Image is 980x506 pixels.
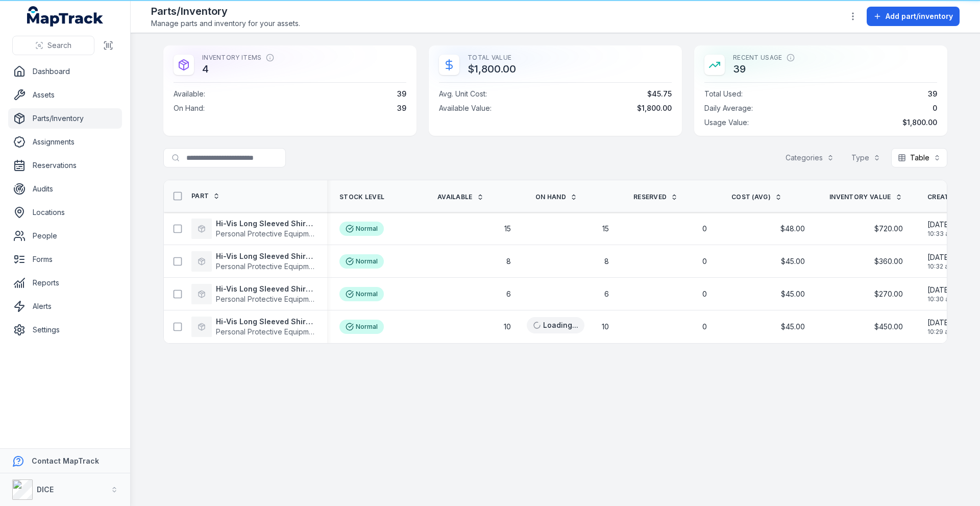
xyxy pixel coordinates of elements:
[731,193,771,201] span: Cost (avg)
[339,222,384,236] div: Normal
[927,285,954,303] time: 22/09/2025, 10:30:45 am
[647,89,672,99] span: $45.75
[874,289,903,299] span: $270.00
[191,284,315,304] a: Hi-Vis Long Sleeved Shirt MediumPersonal Protective Equipment
[8,179,122,199] a: Audits
[191,192,209,200] span: Part
[8,61,122,82] a: Dashboard
[928,89,937,99] span: 39
[704,103,753,113] span: Daily Average :
[191,192,220,200] a: Part
[47,40,71,51] span: Search
[8,85,122,105] a: Assets
[933,103,937,113] span: 0
[216,251,315,261] strong: Hi-Vis Long Sleeved Shirt Large
[37,485,54,494] strong: DICE
[633,193,667,201] span: Reserved
[339,320,384,334] div: Normal
[781,256,805,267] span: $45.00
[8,249,122,270] a: Forms
[927,230,954,238] span: 10:33 am
[874,322,903,332] span: $450.00
[437,193,473,201] span: Available
[702,289,707,299] span: 0
[437,193,484,201] a: Available
[927,318,954,336] time: 22/09/2025, 10:29:21 am
[927,252,954,271] time: 22/09/2025, 10:32:02 am
[845,148,887,167] button: Type
[506,256,511,267] span: 8
[779,148,841,167] button: Categories
[506,289,511,299] span: 6
[867,7,960,26] button: Add part/inventory
[8,273,122,293] a: Reports
[702,224,707,234] span: 0
[702,322,707,332] span: 0
[8,296,122,317] a: Alerts
[781,289,805,299] span: $45.00
[604,256,609,267] span: 8
[8,132,122,152] a: Assignments
[151,4,300,18] h2: Parts/Inventory
[829,193,902,201] a: Inventory Value
[780,224,805,234] span: $48.00
[637,103,672,113] span: $1,800.00
[32,456,99,465] strong: Contact MapTrack
[216,262,320,271] span: Personal Protective Equipment
[216,229,320,238] span: Personal Protective Equipment
[927,220,954,238] time: 22/09/2025, 10:33:10 am
[602,322,609,332] span: 10
[927,193,977,201] span: Created Date
[874,256,903,267] span: $360.00
[604,289,609,299] span: 6
[8,320,122,340] a: Settings
[151,18,300,29] span: Manage parts and inventory for your assets.
[216,219,315,229] strong: Hi-Vis Long Sleeved Shirt X Large
[191,219,315,239] a: Hi-Vis Long Sleeved Shirt X LargePersonal Protective Equipment
[216,284,315,294] strong: Hi-Vis Long Sleeved Shirt Medium
[27,6,104,27] a: MapTrack
[439,89,487,99] span: Avg. Unit Cost :
[216,317,315,327] strong: Hi-Vis Long Sleeved Shirt Small
[339,254,384,269] div: Normal
[891,148,947,167] button: Table
[12,36,94,55] button: Search
[633,193,678,201] a: Reserved
[902,117,937,128] span: $1,800.00
[216,295,320,303] span: Personal Protective Equipment
[731,193,782,201] a: Cost (avg)
[8,202,122,223] a: Locations
[704,117,749,128] span: Usage Value :
[927,328,954,336] span: 10:29 am
[927,318,954,328] span: [DATE]
[781,322,805,332] span: $45.00
[535,193,577,201] a: On hand
[339,287,384,301] div: Normal
[927,285,954,295] span: [DATE]
[191,317,315,337] a: Hi-Vis Long Sleeved Shirt SmallPersonal Protective Equipment
[397,103,406,113] span: 39
[874,224,903,234] span: $720.00
[602,224,609,234] span: 15
[535,193,566,201] span: On hand
[174,103,205,113] span: On Hand :
[704,89,743,99] span: Total Used :
[216,327,320,336] span: Personal Protective Equipment
[439,103,492,113] span: Available Value :
[191,251,315,272] a: Hi-Vis Long Sleeved Shirt LargePersonal Protective Equipment
[927,252,954,262] span: [DATE]
[397,89,406,99] span: 39
[702,256,707,267] span: 0
[886,11,953,21] span: Add part/inventory
[504,322,511,332] span: 10
[339,193,384,201] span: Stock Level
[927,220,954,230] span: [DATE]
[174,89,205,99] span: Available :
[504,224,511,234] span: 15
[8,226,122,246] a: People
[829,193,891,201] span: Inventory Value
[8,108,122,129] a: Parts/Inventory
[927,262,954,271] span: 10:32 am
[8,155,122,176] a: Reservations
[927,295,954,303] span: 10:30 am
